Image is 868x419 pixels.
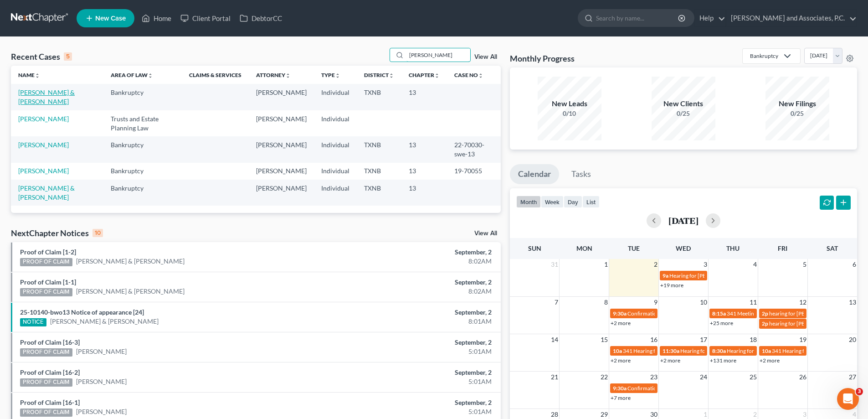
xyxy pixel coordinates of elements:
[314,84,357,110] td: Individual
[528,244,541,252] span: Sun
[20,398,80,406] a: Proof of Claim [16-1]
[623,347,771,354] span: 341 Hearing for Enviro-Tech Complete Systems & Services, LLC
[454,72,483,78] a: Case Nounfold_more
[18,72,40,78] a: Nameunfold_more
[92,229,103,237] div: 10
[340,257,492,266] div: 8:02AM
[340,407,492,416] div: 5:01AM
[18,88,75,105] a: [PERSON_NAME] & [PERSON_NAME]
[357,180,401,206] td: TXNB
[550,372,559,383] span: 21
[765,109,829,118] div: 0/25
[628,244,640,252] span: Tue
[727,310,857,317] span: 341 Meeting for [PERSON_NAME] & [PERSON_NAME]
[340,317,492,326] div: 8:01AM
[20,258,72,266] div: PROOF OF CLAIM
[76,377,127,386] a: [PERSON_NAME]
[20,378,72,387] div: PROOF OF CLAIM
[852,259,857,270] span: 6
[401,180,447,206] td: 13
[710,320,733,326] a: +25 more
[364,72,394,78] a: Districtunfold_more
[652,98,715,109] div: New Clients
[668,216,699,225] h2: [DATE]
[357,136,401,162] td: TXNB
[103,163,181,180] td: Bankruptcy
[603,259,609,270] span: 1
[447,136,501,162] td: 22-70030-swe-13
[798,334,807,345] span: 19
[649,334,658,345] span: 16
[20,308,144,316] a: 25-10140-bwo13 Notice of appearance [24]
[20,409,72,417] div: PROOF OF CLAIM
[699,372,708,383] span: 24
[357,163,401,180] td: TXNB
[314,136,357,162] td: Individual
[760,357,780,364] a: +2 more
[76,287,185,296] a: [PERSON_NAME] & [PERSON_NAME]
[340,368,492,377] div: September, 2
[538,109,601,118] div: 0/10
[596,10,679,26] input: Search by name...
[611,357,631,364] a: +2 more
[848,372,857,383] span: 27
[249,180,314,206] td: [PERSON_NAME]
[103,180,181,206] td: Bankruptcy
[401,84,447,110] td: 13
[176,10,235,26] a: Client Portal
[703,259,708,270] span: 3
[749,372,758,383] span: 25
[510,53,575,64] h3: Monthly Progress
[18,115,69,123] a: [PERSON_NAME]
[510,164,559,184] a: Calendar
[340,248,492,257] div: September, 2
[611,394,631,401] a: +7 more
[613,385,627,392] span: 9:30a
[564,196,582,208] button: day
[340,338,492,347] div: September, 2
[516,196,541,208] button: month
[137,10,176,26] a: Home
[406,48,470,62] input: Search by name...
[148,73,153,78] i: unfold_more
[649,372,658,383] span: 23
[749,334,758,345] span: 18
[20,348,72,357] div: PROOF OF CLAIM
[18,141,69,149] a: [PERSON_NAME]
[550,334,559,345] span: 14
[652,109,715,118] div: 0/25
[727,347,798,354] span: Hearing for [PERSON_NAME]
[798,297,807,308] span: 12
[20,368,80,376] a: Proof of Claim [16-2]
[827,244,838,252] span: Sat
[613,347,622,354] span: 10a
[699,334,708,345] span: 17
[76,257,185,266] a: [PERSON_NAME] & [PERSON_NAME]
[314,163,357,180] td: Individual
[76,347,127,356] a: [PERSON_NAME]
[837,388,859,410] iframe: Intercom live chat
[653,259,658,270] span: 2
[256,72,291,78] a: Attorneyunfold_more
[182,66,249,84] th: Claims & Services
[111,72,153,78] a: Area of Lawunfold_more
[409,72,440,78] a: Chapterunfold_more
[434,73,440,78] i: unfold_more
[627,385,779,392] span: Confirmation hearing for [PERSON_NAME] & [PERSON_NAME]
[856,388,863,395] span: 3
[103,136,181,162] td: Bankruptcy
[340,308,492,317] div: September, 2
[389,73,394,78] i: unfold_more
[762,310,768,317] span: 2p
[749,297,758,308] span: 11
[762,347,771,354] span: 10a
[600,372,609,383] span: 22
[20,278,76,286] a: Proof of Claim [1-1]
[18,184,75,201] a: [PERSON_NAME] & [PERSON_NAME]
[340,287,492,296] div: 8:02AM
[401,136,447,162] td: 13
[538,98,601,109] div: New Leads
[340,347,492,356] div: 5:01AM
[627,310,779,317] span: Confirmation hearing for [PERSON_NAME] & [PERSON_NAME]
[50,317,159,326] a: [PERSON_NAME] & [PERSON_NAME]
